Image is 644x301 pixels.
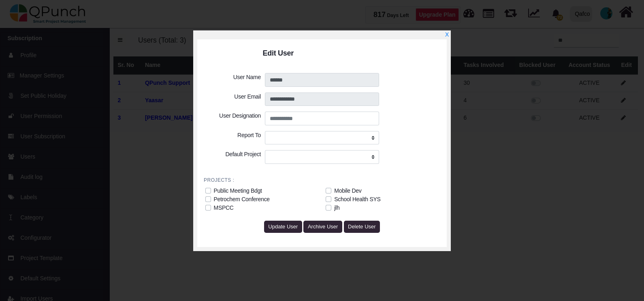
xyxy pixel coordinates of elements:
div: User Designation [204,112,263,125]
span: Delete User [348,224,376,230]
a: X [445,31,449,38]
span: Archive User [308,224,338,230]
div: Report To [204,131,263,145]
div: School Health SYS [334,195,380,204]
div: Public Meeting Bdgt [214,187,262,195]
div: Default Project [204,150,263,164]
span: Update User [268,224,298,230]
div: MSPCC [214,204,234,212]
div: Petrochem Conference [214,195,270,204]
button: Archive User [303,221,342,233]
div: jlh [334,204,339,212]
div: User Email [204,92,263,106]
div: Mobile Dev [334,187,361,195]
button: Update User [264,221,302,233]
button: Delete User [344,221,380,233]
div: User Name [204,73,263,87]
b: Edit User [263,49,294,57]
h3: Projects : [204,176,234,188]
